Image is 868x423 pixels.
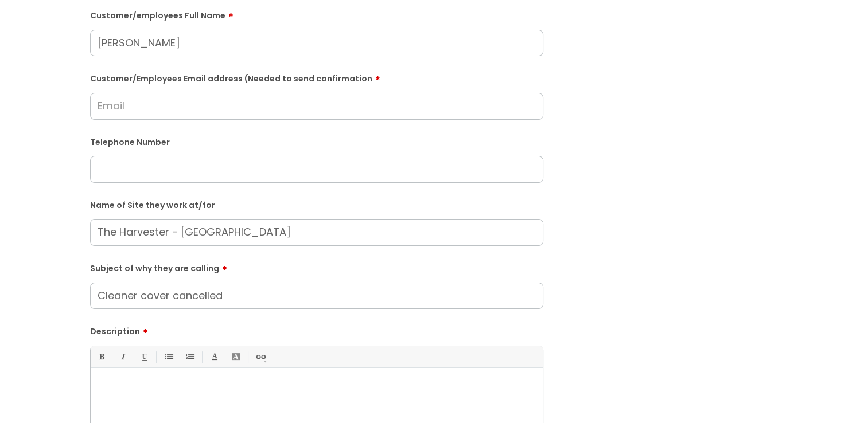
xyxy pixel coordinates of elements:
[90,260,543,273] label: Subject of why they are calling
[137,350,151,364] a: Underline(Ctrl-U)
[115,350,130,364] a: Italic (Ctrl-I)
[90,198,543,210] label: Name of Site they work at/for
[90,135,543,147] label: Telephone Number
[90,7,543,21] label: Customer/employees Full Name
[253,350,267,364] a: Link
[94,350,108,364] a: Bold (Ctrl-B)
[182,350,197,364] a: 1. Ordered List (Ctrl-Shift-8)
[161,350,176,364] a: • Unordered List (Ctrl-Shift-7)
[228,350,243,364] a: Back Color
[90,93,543,119] input: Email
[90,323,543,336] label: Description
[90,70,543,84] label: Customer/Employees Email address (Needed to send confirmation
[207,350,221,364] a: Font Color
